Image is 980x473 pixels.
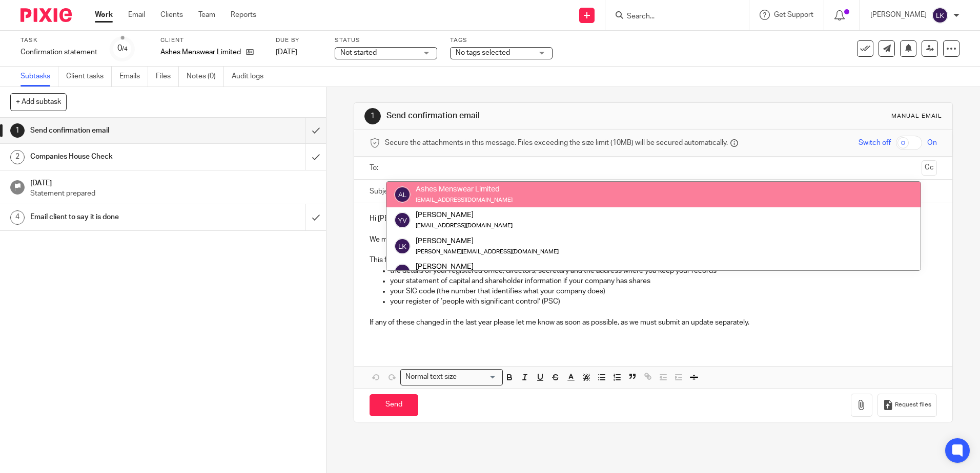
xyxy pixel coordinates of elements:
[416,249,559,254] small: [PERSON_NAME][EMAIL_ADDRESS][DOMAIN_NAME]
[416,235,559,246] div: [PERSON_NAME]
[370,317,936,328] p: If any of these changed in the last year please let me know as soon as possible, as we must submi...
[276,49,297,56] span: [DATE]
[231,10,256,20] a: Reports
[400,369,503,385] div: Search for option
[774,11,813,18] span: Get Support
[10,150,25,164] div: 2
[370,234,936,245] p: We must submit the Confirmation Statement for Ashes Menswear Limited by [DATE].
[877,394,937,417] button: Request files
[364,108,381,124] div: 1
[370,163,381,173] label: To:
[416,210,513,220] div: [PERSON_NAME]
[895,401,931,409] span: Request files
[859,138,891,148] span: Switch off
[340,49,377,56] span: Not started
[160,10,183,20] a: Clients
[30,149,207,164] h1: Companies House Check
[10,93,67,111] button: + Add subtask
[335,36,437,45] label: Status
[30,209,207,225] h1: Email client to say it is done
[416,197,513,203] small: [EMAIL_ADDRESS][DOMAIN_NAME]
[932,7,948,24] img: svg%3E
[198,10,215,20] a: Team
[450,36,553,45] label: Tags
[21,67,58,87] a: Subtasks
[10,123,25,138] div: 1
[460,372,497,382] input: Search for option
[922,160,937,176] button: Cc
[870,10,927,20] p: [PERSON_NAME]
[156,67,179,87] a: Files
[160,36,263,45] label: Client
[390,296,936,307] p: your register of ‘people with significant control’ (PSC)
[927,138,937,148] span: On
[187,67,224,87] a: Notes (0)
[456,49,510,56] span: No tags selected
[416,184,513,195] div: Ashes Menswear Limited
[117,42,128,54] div: 0
[416,262,513,272] div: [PERSON_NAME]
[891,112,942,120] div: Manual email
[128,10,145,20] a: Email
[626,12,718,21] input: Search
[10,210,25,225] div: 4
[122,46,128,52] small: /4
[370,213,936,224] p: Hi [PERSON_NAME],
[370,255,936,265] p: This form is used to confirm to Companies House that the information they have about your company...
[21,8,72,22] img: Pixie
[394,186,411,203] img: svg%3E
[30,176,316,188] h1: [DATE]
[30,123,207,138] h1: Send confirmation email
[30,188,316,199] p: Statement prepared
[232,67,271,87] a: Audit logs
[386,111,675,121] h1: Send confirmation email
[416,223,513,228] small: [EMAIL_ADDRESS][DOMAIN_NAME]
[119,67,148,87] a: Emails
[95,10,113,20] a: Work
[276,36,322,45] label: Due by
[21,47,97,57] div: Confirmation statement
[66,67,112,87] a: Client tasks
[394,264,411,280] img: svg%3E
[394,212,411,228] img: svg%3E
[390,286,936,296] p: your SIC code (the number that identifies what your company does)
[370,186,396,197] label: Subject:
[370,394,418,416] input: Send
[390,276,936,286] p: your statement of capital and shareholder information if your company has shares
[394,238,411,254] img: svg%3E
[160,47,241,57] p: Ashes Menswear Limited
[385,138,728,148] span: Secure the attachments in this message. Files exceeding the size limit (10MB) will be secured aut...
[403,372,459,382] span: Normal text size
[21,36,97,45] label: Task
